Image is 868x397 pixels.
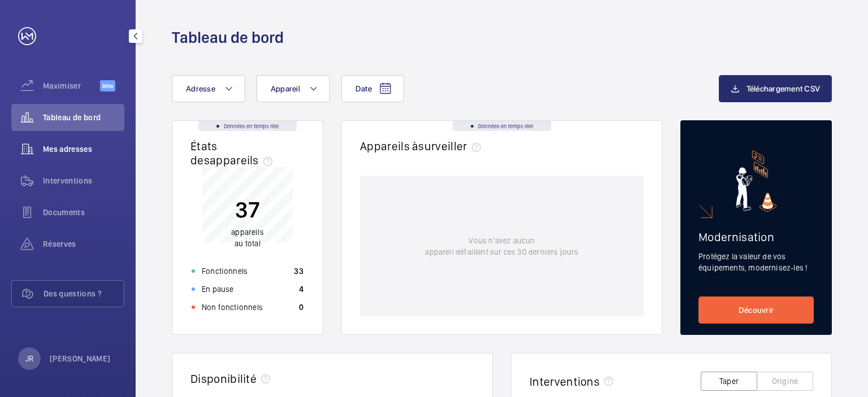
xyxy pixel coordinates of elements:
font: Appareils à [360,139,418,153]
font: surveiller [418,139,467,153]
font: Tableau de bord [43,113,101,122]
font: Vous n'avez aucun [468,236,535,245]
font: Interventions [43,176,93,185]
button: Téléchargement CSV [719,75,832,102]
font: Données en temps réel [478,123,533,129]
font: Disponibilité [190,372,257,386]
font: En pause [202,285,233,294]
font: appareil défaillant sur ces 30 derniers jours [425,247,578,256]
button: Origine [757,372,813,391]
font: Protégez la valeur de vos équipements, modernisez-les ! [698,252,807,272]
font: Mes adresses [43,145,92,154]
font: Interventions [530,374,600,389]
font: Bêta [102,82,113,89]
font: appareils [210,153,259,167]
img: marketing-card.svg [736,150,777,212]
font: 0 [299,303,303,312]
font: [PERSON_NAME] [50,354,111,363]
font: Appareil [271,84,300,93]
font: Documents [43,208,85,217]
button: Date [341,75,404,102]
font: Découvrir [739,306,774,315]
font: Données en temps réel [224,123,279,129]
font: appareils [231,228,264,237]
font: Non fonctionnels [202,303,263,312]
font: Réserves [43,239,76,248]
font: Adresse [186,84,215,93]
font: JR [25,354,33,363]
button: Adresse [172,75,245,102]
font: Date [355,84,372,93]
font: 4 [299,285,303,294]
font: Maximiser [43,81,81,90]
font: Modernisation [698,230,774,244]
button: Appareil [257,75,330,102]
font: Origine [772,377,798,386]
font: Téléchargement CSV [747,84,821,93]
font: Des questions ? [44,289,102,298]
font: Tableau de bord [172,28,284,47]
font: 37 [235,196,260,223]
font: 33 [294,267,303,276]
font: États des [190,139,218,167]
button: Taper [701,372,757,391]
font: Fonctionnels [202,267,248,276]
font: au total [235,239,260,248]
a: Découvrir [698,296,814,324]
